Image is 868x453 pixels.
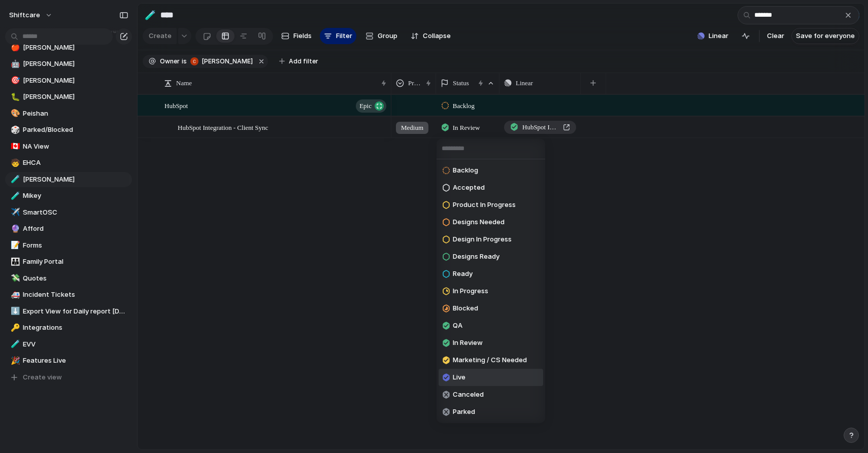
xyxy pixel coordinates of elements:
span: Live [453,372,465,382]
span: Designs Ready [453,252,499,262]
span: In Review [453,338,483,348]
span: Designs Needed [453,217,505,227]
span: Marketing / CS Needed [453,355,527,365]
span: Parked [453,407,475,417]
span: Backlog [453,165,478,176]
span: In Progress [453,286,488,296]
span: Accepted [453,183,485,193]
span: Canceled [453,390,484,400]
span: Blocked [453,303,478,313]
span: Product In Progress [453,200,516,210]
span: Design In Progress [453,234,512,245]
span: Ready [453,269,473,279]
span: QA [453,321,462,331]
